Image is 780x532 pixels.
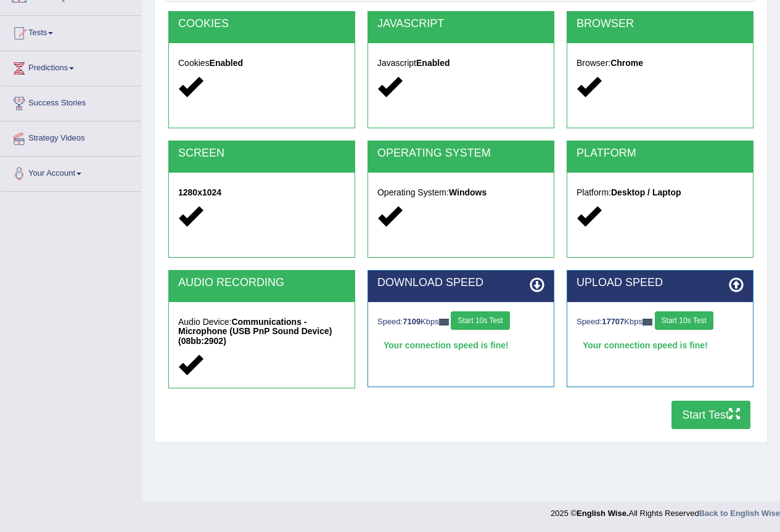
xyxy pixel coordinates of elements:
a: Strategy Videos [1,121,141,152]
strong: Desktop / Laptop [611,187,681,197]
h2: COOKIES [178,18,345,30]
div: Speed: Kbps [377,311,544,333]
h5: Audio Device: [178,317,345,346]
a: Success Stories [1,86,141,117]
div: 2025 © All Rights Reserved [551,501,780,519]
h5: Operating System: [377,188,544,197]
strong: English Wise. [577,509,628,518]
strong: 7109 [403,317,421,326]
h2: DOWNLOAD SPEED [377,277,544,289]
h2: BROWSER [577,18,744,30]
button: Start 10s Test [451,311,509,330]
button: Start Test [671,401,750,429]
h2: UPLOAD SPEED [577,277,744,289]
strong: Enabled [416,58,450,68]
strong: Communications - Microphone (USB PnP Sound Device) (08bb:2902) [178,317,332,346]
a: Your Account [1,157,141,187]
img: ajax-loader-fb-connection.gif [439,319,449,325]
h2: AUDIO RECORDING [178,277,345,289]
strong: 17707 [602,317,624,326]
h5: Javascript [377,59,544,68]
div: Your connection speed is fine! [377,336,544,354]
h2: PLATFORM [577,147,744,160]
h2: JAVASCRIPT [377,18,544,30]
h5: Cookies [178,59,345,68]
strong: Enabled [210,58,243,68]
button: Start 10s Test [655,311,713,330]
h5: Platform: [577,188,744,197]
h5: Browser: [577,59,744,68]
h2: OPERATING SYSTEM [377,147,544,160]
strong: Windows [449,187,486,197]
a: Back to English Wise [699,509,780,518]
h2: SCREEN [178,147,345,160]
img: ajax-loader-fb-connection.gif [642,319,652,325]
div: Your connection speed is fine! [577,336,744,354]
strong: Chrome [610,58,643,68]
strong: 1280x1024 [178,187,221,197]
a: Tests [1,16,141,47]
a: Predictions [1,51,141,82]
div: Speed: Kbps [577,311,744,333]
